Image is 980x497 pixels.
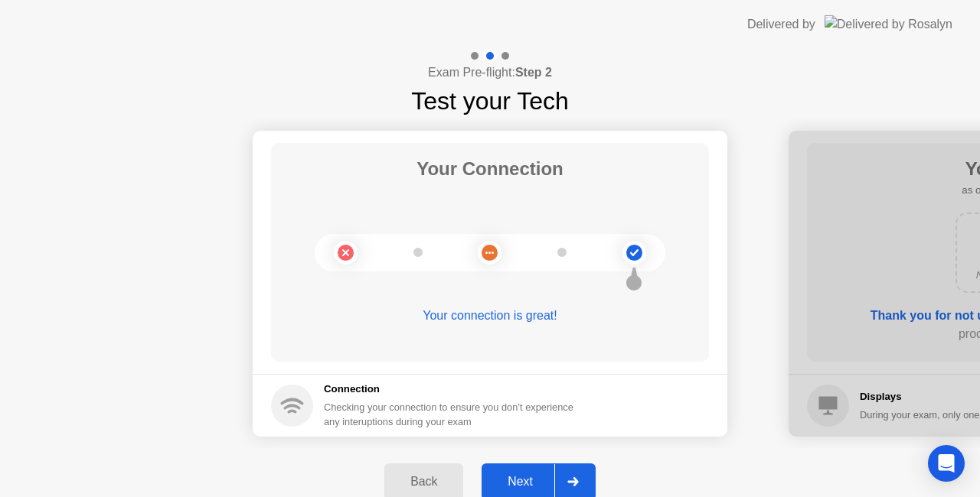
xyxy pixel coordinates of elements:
div: Your connection is great! [271,307,709,325]
div: Checking your connection to ensure you don’t experience any interuptions during your exam [324,400,583,429]
h1: Test your Tech [411,83,569,119]
div: Next [486,475,554,489]
div: Open Intercom Messenger [928,445,965,482]
h5: Connection [324,382,583,397]
b: Step 2 [515,66,552,79]
div: Delivered by [747,15,815,34]
img: Delivered by Rosalyn [825,15,952,33]
div: Back [389,475,459,489]
h4: Exam Pre-flight: [428,63,552,82]
h1: Your Connection [416,155,563,183]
